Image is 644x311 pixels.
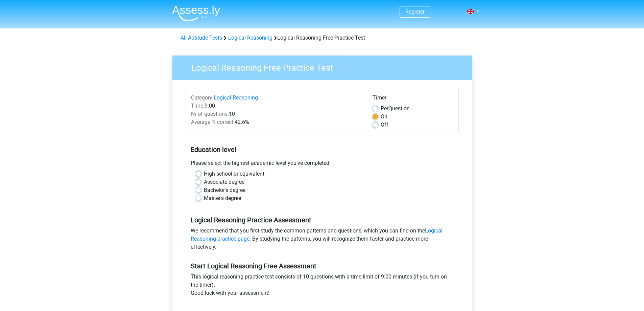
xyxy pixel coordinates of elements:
[186,118,367,126] div: 42.6%
[186,227,459,254] div: We recommend that you first study the common patterns and questions, which you can find on the . ...
[191,143,454,156] h5: Education level
[191,216,454,224] h5: Logical Reasoning Practice Assessment
[381,113,387,121] label: On
[186,159,459,170] div: Please select the highest academic level you’ve completed.
[191,262,454,270] h5: Start Logical Reasoning Free Assessment
[381,105,388,112] span: Per
[181,35,222,41] a: All Aptitude Tests
[183,60,467,73] h3: Logical Reasoning Free Practice Test
[228,35,272,41] a: Logical Reasoning
[381,105,410,113] label: Question
[186,273,459,300] div: This logical reasoning practice test consists of 10 questions with a time limit of 9:00 minutes (...
[405,8,425,15] a: Register
[172,5,220,21] img: Assessly
[381,121,388,129] label: Off
[178,34,467,42] div: Logical Reasoning Free Practice Test
[204,186,245,194] label: Bachelor's degree
[191,103,205,109] span: Time:
[373,94,453,105] div: Timer
[204,178,244,186] label: Associate degree
[186,102,367,110] div: 9:00
[191,94,214,101] span: Category:
[191,111,229,117] span: Nr of questions:
[204,170,264,178] label: High school or equivalent
[191,119,235,125] span: Average % correct:
[186,110,367,118] div: 10
[214,94,258,101] a: Logical Reasoning
[204,194,241,202] label: Master's degree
